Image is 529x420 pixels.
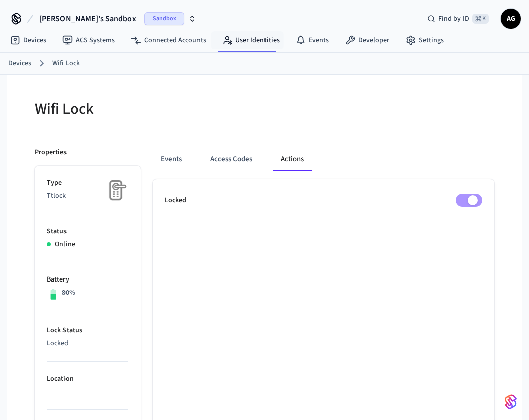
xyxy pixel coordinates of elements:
p: Locked [165,195,186,206]
a: Devices [2,31,54,49]
a: ACS Systems [54,31,123,49]
a: Connected Accounts [123,31,214,49]
p: Lock Status [47,325,128,336]
img: SeamLogoGradient.69752ec5.svg [505,394,517,410]
p: Status [47,226,128,237]
a: Wifi Lock [52,58,80,69]
p: Online [55,239,75,250]
p: Locked [47,338,128,349]
span: [PERSON_NAME]'s Sandbox [39,13,136,25]
p: 80% [62,288,75,298]
span: Find by ID [438,14,469,24]
button: Actions [273,147,312,171]
img: Placeholder Lock Image [103,178,128,203]
p: Location [47,374,128,384]
a: Settings [398,31,452,49]
span: AG [502,10,520,28]
button: Events [153,147,190,171]
div: Find by ID⌘ K [419,10,497,28]
h5: Wifi Lock [35,99,258,119]
button: Access Codes [202,147,260,171]
p: Ttlock [47,191,128,201]
p: Type [47,178,128,188]
p: Battery [47,274,128,285]
a: Events [288,31,337,49]
span: ⌘ K [472,14,489,24]
span: Sandbox [144,12,184,25]
a: Devices [8,58,31,69]
p: — [47,387,128,397]
a: User Identities [214,31,288,49]
button: AG [501,9,521,29]
p: Properties [35,147,67,158]
div: ant example [153,147,494,171]
a: Developer [337,31,398,49]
